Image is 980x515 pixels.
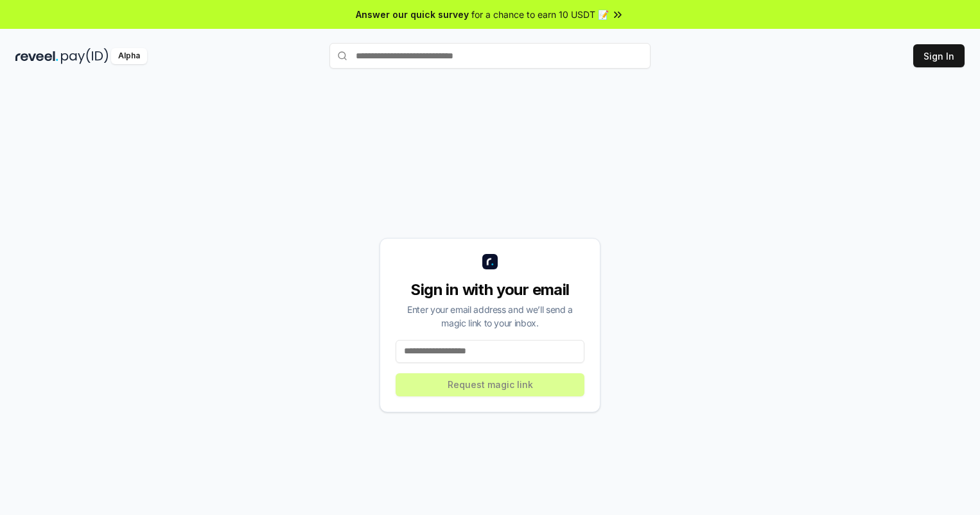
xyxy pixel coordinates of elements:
div: Alpha [111,48,147,64]
img: logo_small [482,254,498,269]
div: Enter your email address and we’ll send a magic link to your inbox. [396,303,584,330]
div: Sign in with your email [396,280,584,300]
span: Answer our quick survey [356,8,469,21]
span: for a chance to earn 10 USDT 📝 [471,8,609,21]
img: reveel_dark [15,48,58,64]
button: Sign In [913,44,965,67]
img: pay_id [61,48,109,64]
